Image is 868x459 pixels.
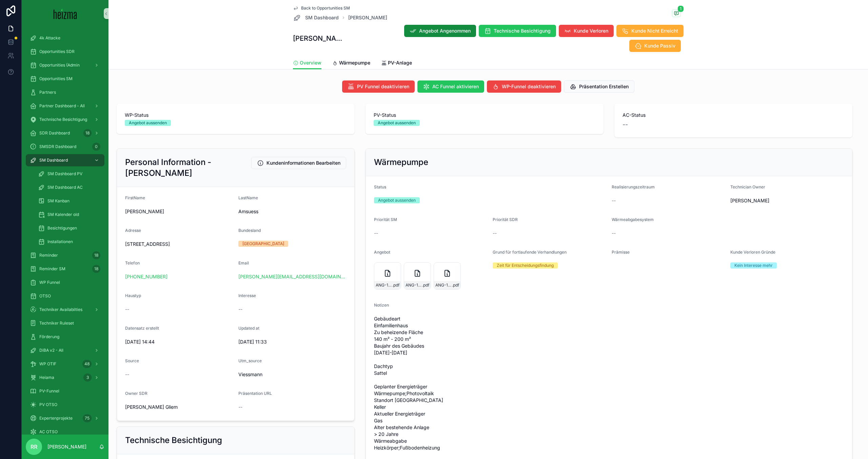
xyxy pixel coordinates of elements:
[39,130,70,136] span: SDR Dashboard
[493,217,518,222] span: Priorität SDR
[125,157,251,179] h2: Personal Information - [PERSON_NAME]
[301,5,350,11] span: Back to Opportunities SM
[125,391,147,396] span: Owner SDR
[39,266,65,272] span: Reminder SM
[300,59,321,66] span: Overview
[374,230,378,237] span: --
[39,253,58,258] span: Reminder
[92,265,100,273] div: 18
[730,250,775,255] span: Kunde Verloren Gründe
[26,358,104,370] a: WP OTIF48
[623,120,628,129] span: --
[39,402,57,407] span: PV OTSO
[293,5,350,11] a: Back to Opportunities SM
[644,42,675,49] span: Kunde Passiv
[631,27,678,34] span: Kunde Nicht Erreicht
[564,80,634,93] button: Präsentation Erstellen
[39,90,56,95] span: Partners
[305,14,339,21] span: SM Dashboard
[31,443,37,451] span: RR
[26,385,104,397] a: PV-Funnel
[83,373,92,382] div: 3
[238,306,242,313] span: --
[39,144,76,149] span: SMSDR Dashboard
[39,158,68,163] span: SM Dashboard
[378,120,416,126] div: Angebot aussenden
[293,34,348,43] h1: [PERSON_NAME]
[26,371,104,384] a: Heiama3
[39,375,54,380] span: Heiama
[39,307,82,312] span: Techniker Availabilties
[26,276,104,289] a: WP Funnel
[332,57,370,70] a: Wärmepumpe
[34,168,104,180] a: SM Dashboard PV
[125,371,129,378] span: --
[26,100,104,112] a: Partner Dashboard - All
[422,282,429,288] span: .pdf
[26,249,104,261] a: Reminder18
[47,212,79,217] span: SM Kalender old
[251,157,346,169] button: Kundeninformationen Bearbeiten
[672,10,681,18] button: 1
[435,282,452,288] span: ANG-12074-Amsuess-2025-07-29
[34,181,104,194] a: SM Dashboard AC
[26,426,104,438] a: AC OTSO
[125,260,140,265] span: Telefon
[374,250,390,255] span: Angebot
[242,241,284,247] div: [GEOGRAPHIC_DATA]
[357,83,409,90] span: PV Funnel deaktivieren
[404,25,476,37] button: Angebot Angenommen
[339,59,370,66] span: Wärmepumpe
[417,80,484,93] button: AC Funnel aktivieren
[125,195,145,200] span: FirstName
[238,273,346,280] a: [PERSON_NAME][EMAIL_ADDRESS][DOMAIN_NAME]
[39,293,51,299] span: OTSO
[374,112,595,118] span: PV-Status
[238,391,272,396] span: Präsentation URL
[125,358,139,363] span: Source
[39,280,60,285] span: WP Funnel
[378,197,416,203] div: Angebot aussenden
[616,25,684,37] button: Kunde Nicht Erreicht
[612,184,655,189] span: Realisierungszeitraum
[238,358,262,363] span: Utm_source
[479,25,556,37] button: Technische Besichtigung
[238,404,242,410] span: --
[39,429,58,435] span: AC OTSO
[612,250,630,255] span: Prämisse
[493,230,497,237] span: --
[730,197,769,204] span: [PERSON_NAME]
[392,282,399,288] span: .pdf
[39,320,74,326] span: Techniker Ruleset
[26,73,104,85] a: Opportunities SM
[39,416,73,421] span: Expertenprojekte
[629,40,681,52] button: Kunde Passiv
[494,27,551,34] span: Technische Besichtigung
[26,317,104,329] a: Techniker Ruleset
[26,290,104,302] a: OTSO
[238,208,346,215] span: Amsuess
[487,80,561,93] button: WP-Funnel deaktivieren
[47,443,86,450] p: [PERSON_NAME]
[39,76,73,81] span: Opportunities SM
[376,282,392,288] span: ANG-12074-Amsuess-2025-07-29
[26,32,104,44] a: 4k Attacke
[342,80,415,93] button: PV Funnel deaktivieren
[238,293,256,298] span: Interesse
[26,113,104,126] a: Technische Besichtigung
[39,49,75,54] span: Opportunities SDR
[502,83,556,90] span: WP-Funnel deaktivieren
[92,251,100,259] div: 18
[39,117,87,122] span: Technische Besichtigung
[47,171,82,177] span: SM Dashboard PV
[348,14,387,21] a: [PERSON_NAME]
[26,86,104,98] a: Partners
[125,338,233,345] span: [DATE] 14:44
[54,8,77,19] img: App logo
[238,371,346,378] span: Viessmann
[39,361,56,367] span: WP OTIF
[406,282,422,288] span: ANG-12074-Amsuess-2025-07-29
[34,208,104,221] a: SM Kalender old
[238,260,249,265] span: Email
